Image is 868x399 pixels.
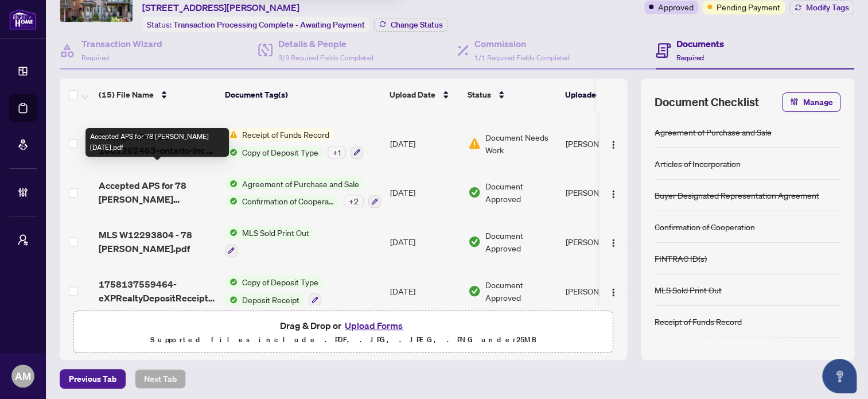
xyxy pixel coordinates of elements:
img: Logo [609,189,618,199]
span: Document Needs Work [485,131,556,156]
td: [DATE] [386,217,464,266]
span: Transaction Processing Complete - Awaiting Payment [173,20,365,30]
td: [PERSON_NAME] [561,168,647,218]
h4: Transaction Wizard [81,37,162,51]
button: Manage [782,92,840,112]
div: Receipt of Funds Record [655,315,742,328]
div: Status: [142,17,369,32]
img: Document Status [468,137,481,150]
th: (15) File Name [94,79,220,111]
span: AM [15,368,31,384]
span: Previous Tab [69,370,116,388]
span: 1/1 Required Fields Completed [474,53,570,62]
span: Receipt of Funds Record [238,128,334,141]
td: [PERSON_NAME] [561,217,647,266]
span: MLS W12293804 - 78 [PERSON_NAME].pdf [99,228,216,255]
th: Document Tag(s) [220,79,385,111]
h4: Commission [474,37,570,51]
span: user-switch [17,234,29,246]
button: Modify Tags [789,1,854,14]
span: Pending Payment [717,1,780,13]
button: Logo [604,183,622,202]
span: Document Approved [485,180,556,205]
span: Manage [803,93,833,111]
img: Status Icon [225,293,238,306]
span: 3/3 Required Fields Completed [278,53,373,62]
td: [PERSON_NAME] [561,266,647,316]
img: Status Icon [225,226,238,239]
button: Status IconAgreement of Purchase and SaleStatus IconConfirmation of Cooperation+2 [225,177,381,208]
button: Status IconReceipt of Funds RecordStatus IconCopy of Deposit Type+1 [225,128,363,159]
div: MLS Sold Print Out [655,284,722,296]
span: 1758137559464-eXPRealtyDepositReceiptandRBCTransactio.pdf [99,277,216,305]
h4: Documents [676,37,724,51]
button: Open asap [822,359,857,393]
button: Status IconMLS Sold Print Out [225,226,314,257]
img: Document Status [468,235,481,248]
img: Logo [609,238,618,247]
button: Logo [604,282,622,300]
div: + 1 [328,146,346,158]
td: [DATE] [386,266,464,316]
span: Drag & Drop or [280,318,406,333]
th: Status [463,79,560,111]
span: Drag & Drop orUpload FormsSupported files include .PDF, .JPG, .JPEG, .PNG under25MB [74,311,613,354]
img: Document Status [468,285,481,297]
button: Upload Forms [341,318,406,333]
span: Change Status [391,21,443,29]
th: Upload Date [385,79,463,111]
span: Required [676,53,704,62]
span: Accepted APS for 78 [PERSON_NAME] [DATE].pdf [99,179,216,206]
img: logo [9,9,37,30]
span: Document Approved [485,278,556,304]
img: Status Icon [225,276,238,288]
button: Status IconCopy of Deposit TypeStatus IconDeposit Receipt [225,276,323,307]
div: Agreement of Purchase and Sale [655,126,772,138]
span: Modify Tags [806,3,849,11]
p: Supported files include .PDF, .JPG, .JPEG, .PNG under 25 MB [81,333,606,347]
img: Status Icon [225,128,238,141]
span: Document Checklist [655,94,759,110]
span: MLS Sold Print Out [238,226,314,239]
button: Logo [604,233,622,251]
span: Approved [658,1,694,13]
span: (15) File Name [99,88,154,101]
button: Previous Tab [60,369,126,389]
span: Confirmation of Cooperation [238,195,339,207]
div: Articles of Incorporation [655,157,741,170]
span: Status [468,88,491,101]
span: Upload Date [390,88,435,101]
span: Copy of Deposit Type [238,146,323,158]
button: Logo [604,134,622,153]
div: Accepted APS for 78 [PERSON_NAME] [DATE].pdf [85,128,229,157]
img: Document Status [468,186,481,199]
button: Next Tab [135,369,186,389]
img: Status Icon [225,146,238,158]
button: Change Status [374,18,448,32]
div: + 2 [344,195,364,207]
td: [PERSON_NAME] [561,119,647,168]
td: [DATE] [386,168,464,218]
h4: Details & People [278,37,373,51]
span: Document Approved [485,229,556,254]
span: [STREET_ADDRESS][PERSON_NAME] [142,1,299,14]
td: [DATE] [386,119,464,168]
img: Status Icon [225,195,238,207]
span: Copy of Deposit Type [238,276,323,288]
span: Deposit Receipt [238,293,304,306]
div: Buyer Designated Representation Agreement [655,189,819,202]
img: Logo [609,140,618,149]
img: Status Icon [225,177,238,190]
th: Uploaded By [560,79,647,111]
span: Agreement of Purchase and Sale [238,177,364,190]
span: Required [81,53,109,62]
div: Confirmation of Cooperation [655,220,755,233]
img: Logo [609,288,618,297]
div: FINTRAC ID(s) [655,252,707,265]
